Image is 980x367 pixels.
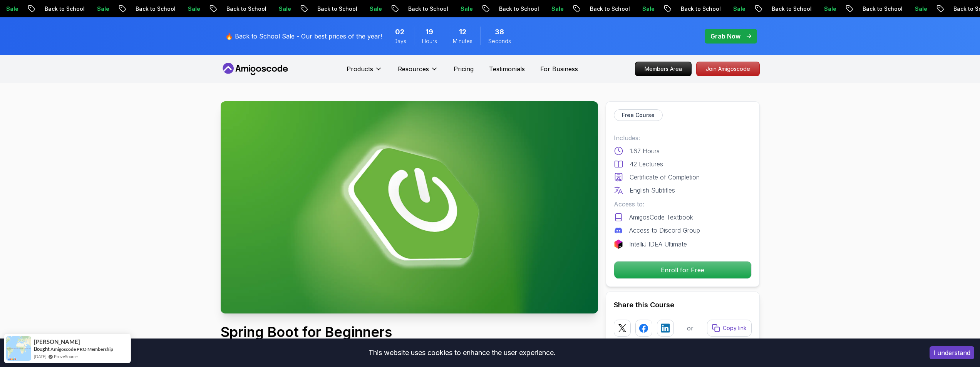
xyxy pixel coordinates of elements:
p: Includes: [614,133,752,142]
p: 42 Lectures [630,159,663,169]
p: Back to School [129,5,181,13]
span: 38 Seconds [495,27,504,37]
img: jetbrains logo [614,240,623,249]
p: 1.67 Hours [630,146,660,156]
p: Back to School [856,5,908,13]
p: Sale [635,5,660,13]
p: Enroll for Free [614,261,751,278]
span: [DATE] [34,353,46,360]
span: Hours [422,37,437,45]
p: Sale [726,5,751,13]
img: provesource social proof notification image [6,336,31,361]
p: 🔥 Back to School Sale - Our best prices of the year! [225,32,382,41]
button: Products [347,64,382,80]
img: spring-boot-for-beginners_thumbnail [221,101,598,313]
a: ProveSource [54,353,78,360]
a: Amigoscode PRO Membership [50,346,113,352]
p: Sale [272,5,297,13]
p: Back to School [765,5,817,13]
p: Sale [544,5,569,13]
p: or [687,323,694,333]
p: Free Course [622,111,655,119]
a: Testimonials [489,64,525,74]
span: Minutes [453,37,472,45]
h1: Spring Boot for Beginners [221,324,498,340]
div: This website uses cookies to enhance the user experience. [6,344,918,361]
h2: Share this Course [614,300,752,310]
p: Access to: [614,199,752,209]
p: Sale [454,5,478,13]
p: Back to School [38,5,90,13]
p: Back to School [583,5,635,13]
p: Join Amigoscode [697,62,759,76]
span: [PERSON_NAME] [34,339,80,345]
p: Back to School [401,5,454,13]
p: Sale [817,5,842,13]
a: For Business [540,64,578,74]
a: Members Area [635,62,692,76]
p: IntelliJ IDEA Ultimate [629,240,687,249]
p: Certificate of Completion [630,173,700,182]
p: Resources [398,64,429,74]
button: Copy link [707,320,752,337]
p: Back to School [492,5,544,13]
p: Back to School [219,5,272,13]
span: Seconds [488,37,511,45]
p: Sale [908,5,933,13]
p: Grab Now [710,32,740,41]
p: Members Area [635,62,691,76]
p: Back to School [310,5,363,13]
a: Pricing [454,64,474,74]
p: Sale [363,5,387,13]
p: Copy link [723,324,747,332]
span: Days [394,37,406,45]
p: English Subtitles [630,186,675,195]
span: 19 Hours [426,27,433,37]
p: Access to Discord Group [629,226,700,235]
p: Sale [181,5,206,13]
p: Sale [90,5,115,13]
a: Join Amigoscode [696,62,760,76]
span: 2 Days [395,27,404,37]
button: Accept cookies [930,346,974,359]
button: Resources [398,64,438,80]
p: Products [347,64,373,74]
p: Back to School [674,5,726,13]
span: 12 Minutes [459,27,466,37]
p: AmigosCode Textbook [629,213,693,222]
span: Bought [34,346,50,352]
button: Enroll for Free [614,261,752,279]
